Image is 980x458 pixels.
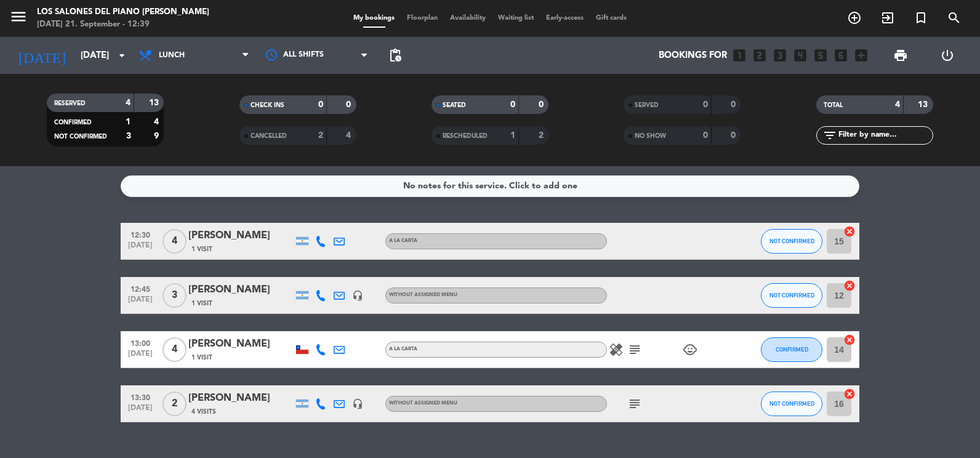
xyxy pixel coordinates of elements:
span: CHECK INS [251,102,284,108]
div: [PERSON_NAME] [188,228,293,244]
i: add_box [853,47,869,63]
div: LOG OUT [924,37,971,74]
strong: 0 [731,100,738,109]
i: cancel [843,225,856,238]
button: menu [9,7,28,30]
span: Lunch [159,51,185,60]
div: [PERSON_NAME] [188,336,293,352]
button: NOT CONFIRMED [761,229,822,254]
div: Los Salones del Piano [PERSON_NAME] [37,6,209,18]
i: menu [9,7,28,26]
span: Gift cards [590,15,633,22]
strong: 0 [318,100,323,109]
strong: 0 [346,100,353,109]
span: 3 [163,283,187,308]
span: A LA CARTA [389,238,417,243]
strong: 4 [346,131,353,140]
span: [DATE] [125,295,156,310]
span: Without assigned menu [389,292,457,297]
span: [DATE] [125,350,156,364]
span: print [893,48,908,63]
i: looks_6 [833,47,849,63]
span: Waiting list [492,15,540,22]
strong: 2 [539,131,546,140]
span: NOT CONFIRMED [769,238,814,244]
span: NOT CONFIRMED [769,400,814,407]
div: [DATE] 21. September - 12:39 [37,18,209,31]
span: RESERVED [54,100,86,106]
strong: 4 [895,100,900,109]
i: [DATE] [9,42,74,69]
span: SEATED [443,102,466,108]
span: NOT CONFIRMED [769,292,814,299]
i: arrow_drop_down [114,48,129,63]
i: looks_5 [813,47,829,63]
span: RESCHEDULED [443,133,488,139]
span: 4 [163,229,187,254]
strong: 9 [154,132,161,140]
i: healing [609,342,624,357]
strong: 3 [126,132,131,140]
span: CONFIRMED [776,346,808,353]
i: cancel [843,334,856,346]
i: looks_two [752,47,768,63]
div: [PERSON_NAME] [188,390,293,406]
i: subject [627,342,642,357]
span: 12:45 [125,281,156,295]
button: NOT CONFIRMED [761,283,822,308]
span: TOTAL [824,102,843,108]
i: turned_in_not [914,10,928,25]
strong: 13 [918,100,930,109]
i: add_circle_outline [847,10,862,25]
span: 13:00 [125,335,156,350]
strong: 4 [154,118,161,126]
span: Early-access [540,15,590,22]
span: 4 [163,337,187,362]
span: 12:30 [125,227,156,241]
span: pending_actions [388,48,403,63]
span: SERVED [635,102,659,108]
div: [PERSON_NAME] [188,282,293,298]
div: No notes for this service. Click to add one [403,179,577,193]
strong: 13 [149,98,161,107]
span: 13:30 [125,390,156,404]
span: [DATE] [125,404,156,418]
span: 1 Visit [191,244,212,254]
strong: 1 [510,131,515,140]
strong: 0 [731,131,738,140]
span: 2 [163,392,187,416]
i: looks_4 [792,47,808,63]
span: NOT CONFIRMED [54,134,107,140]
span: Bookings for [659,50,727,61]
span: CONFIRMED [54,119,92,126]
input: Filter by name... [837,129,933,142]
span: [DATE] [125,241,156,255]
i: power_settings_new [940,48,955,63]
i: looks_3 [772,47,788,63]
i: headset_mic [352,290,363,301]
i: filter_list [822,128,837,143]
i: subject [627,396,642,411]
span: Floorplan [401,15,444,22]
strong: 1 [126,118,131,126]
i: child_care [683,342,697,357]
i: headset_mic [352,398,363,409]
strong: 4 [126,98,131,107]
i: exit_to_app [880,10,895,25]
i: looks_one [731,47,747,63]
span: 1 Visit [191,353,212,363]
strong: 0 [703,100,708,109]
span: 1 Visit [191,299,212,308]
span: CANCELLED [251,133,287,139]
span: NO SHOW [635,133,666,139]
strong: 2 [318,131,323,140]
span: Without assigned menu [389,401,457,406]
span: Availability [444,15,492,22]
strong: 0 [510,100,515,109]
i: cancel [843,279,856,292]
span: 4 Visits [191,407,216,417]
button: CONFIRMED [761,337,822,362]
strong: 0 [539,100,546,109]
strong: 0 [703,131,708,140]
span: My bookings [347,15,401,22]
